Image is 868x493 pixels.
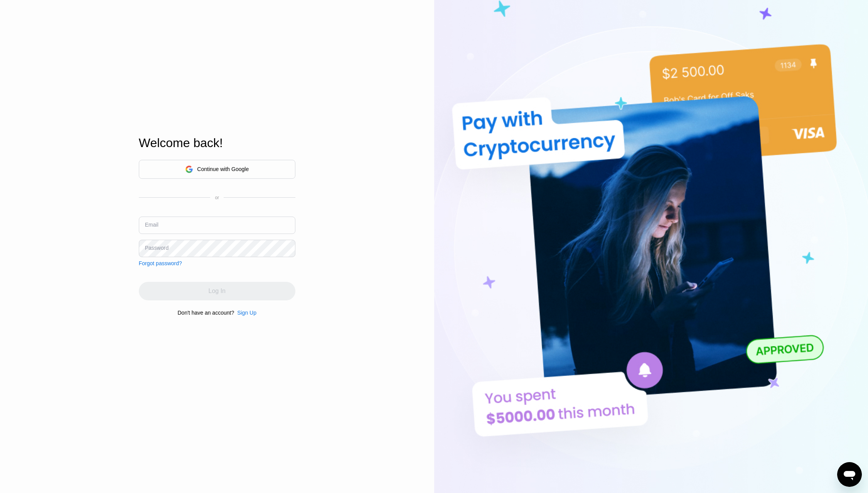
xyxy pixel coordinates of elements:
div: Forgot password? [139,260,182,266]
div: Sign Up [234,310,256,316]
div: Continue with Google [139,160,295,179]
div: Password [145,245,169,251]
div: Don't have an account? [178,310,234,316]
div: or [215,195,219,200]
iframe: Button to launch messaging window [837,462,862,487]
div: Email [145,222,158,228]
div: Sign Up [237,310,256,316]
div: Continue with Google [197,166,249,172]
div: Welcome back! [139,136,295,150]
